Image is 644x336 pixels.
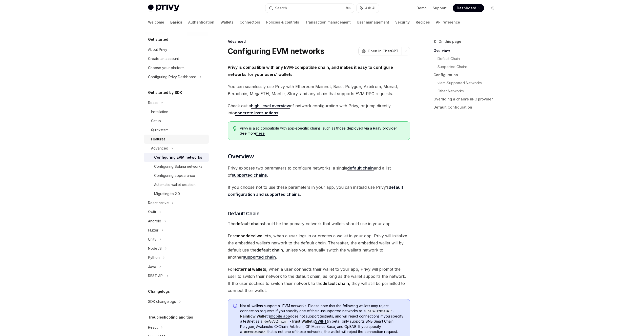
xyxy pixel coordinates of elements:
a: Choose your platform [144,63,209,72]
div: Python [148,255,160,261]
span: For , when a user logs in or creates a wallet in your app, Privy will initialize the embedded wal... [228,232,410,261]
span: The should be the primary network that wallets should use in your app. [228,220,410,227]
strong: default chain [347,165,374,171]
div: React native [148,200,169,206]
span: Default Chain [228,210,260,217]
code: defaultChain [262,319,288,324]
a: Wallets [220,16,234,28]
a: Configuring Solana networks [144,162,209,171]
a: high-level overview [251,103,290,109]
h1: Configuring EVM networks [228,47,324,56]
div: Java [148,264,156,270]
span: Open in ChatGPT [368,49,399,54]
div: Setup [151,118,161,124]
a: Create an account [144,54,209,63]
div: Configuring appearance [154,173,195,179]
div: Features [151,136,165,142]
a: supported chain [243,255,276,260]
a: User management [357,16,389,28]
span: ⌘ K [346,6,351,10]
span: Dashboard [457,6,476,11]
div: Installation [151,109,168,115]
strong: Trust Wallet [291,319,313,323]
a: Demo [417,6,427,11]
strong: default chain [322,281,349,286]
span: Privy exposes two parameters to configure networks: a single and a list of . [228,164,410,179]
a: About Privy [144,45,209,54]
a: supported chains [232,173,267,178]
a: Authentication [188,16,214,28]
div: Quickstart [151,127,168,133]
span: Not all wallets support all EVM networks. Please note that the following wallets may reject conne... [240,303,405,334]
div: Create an account [148,56,179,62]
a: Overriding a chain’s RPC provider [433,95,500,103]
strong: default chain [256,247,283,253]
span: Overview [228,152,254,160]
a: SWIFT [315,319,327,324]
strong: embedded wallets [234,233,271,238]
div: About Privy [148,47,167,53]
span: On this page [439,38,461,45]
button: Toggle dark mode [488,4,496,12]
h5: Get started [148,36,168,43]
span: You can seamlessly use Privy with Ethereum Mainnet, Base, Polygon, Arbitrum, Monad, Berachain, Me... [228,83,410,97]
a: Policies & controls [266,16,299,28]
strong: default chain [235,221,262,226]
strong: Privy is compatible with any EVM-compatible chain, and makes it easy to configure networks for yo... [228,65,393,77]
svg: Tip [233,126,237,131]
a: Dashboard [453,4,484,12]
a: Configuration [433,71,500,79]
span: Privy is also compatible with app-specific chains, such as those deployed via a RaaS provider. Se... [240,126,405,136]
div: Configuring EVM networks [154,154,202,160]
span: Ask AI [365,6,375,11]
a: Transaction management [305,16,351,28]
div: NodeJS [148,245,162,251]
div: Unity [148,236,156,242]
button: Ask AI [357,4,379,13]
div: Configuring Solana networks [154,163,202,170]
span: For , when a user connects their wallet to your app, Privy will prompt the user to switch their n... [228,266,410,294]
strong: supported chain [243,255,276,260]
a: Default Chain [438,55,500,63]
a: Automatic wallet creation [144,180,209,189]
div: REST API [148,273,163,279]
code: defaultChain [242,329,267,334]
a: Supported Chains [438,63,500,71]
a: Configuring appearance [144,171,209,180]
a: Other Networks [438,87,500,95]
img: light logo [148,5,179,12]
a: Welcome [148,16,164,28]
span: If you choose not to use these parameters in your app, you can instead use Privy’s . [228,184,410,198]
a: here [256,131,265,136]
h5: Troubleshooting and tips [148,314,193,320]
h5: Changelogs [148,288,170,295]
a: Quickstart [144,125,209,135]
a: concrete instructions [235,110,278,116]
a: Overview [433,47,500,55]
svg: Info [233,304,238,309]
a: Setup [144,116,209,125]
span: Check out a of network configuration with Privy, or jump directly into ! [228,102,410,116]
a: API reference [436,16,460,28]
a: mobile app [270,314,290,319]
a: Basics [170,16,182,28]
a: Default Configuration [433,103,500,111]
div: Choose your platform [148,65,184,71]
div: Advanced [228,39,410,44]
div: Automatic wallet creation [154,182,196,188]
div: React [148,100,158,106]
a: Recipes [416,16,430,28]
div: Configuring Privy Dashboard [148,74,196,80]
a: Configuring EVM networks [144,153,209,162]
div: Migrating to 2.0 [154,191,180,197]
a: Installation [144,107,209,116]
strong: Rainbow Wallet [240,314,268,318]
div: Advanced [151,145,168,151]
a: Connectors [240,16,260,28]
code: defaultChain [366,309,391,314]
div: Flutter [148,227,158,233]
a: Security [395,16,410,28]
a: viem-Supported Networks [438,79,500,87]
a: Features [144,135,209,144]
